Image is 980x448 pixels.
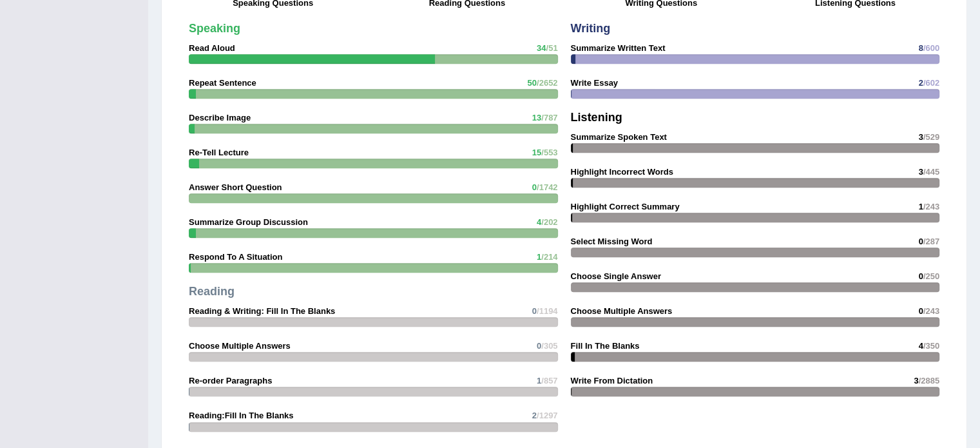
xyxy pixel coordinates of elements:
[189,285,235,298] strong: Reading
[532,182,537,192] span: 0
[541,376,557,385] span: /857
[532,411,537,420] span: 2
[189,411,294,420] strong: Reading:Fill In The Blanks
[571,237,653,246] strong: Select Missing Word
[918,167,923,177] span: 3
[914,376,918,385] span: 3
[571,167,673,177] strong: Highlight Incorrect Words
[918,237,923,246] span: 0
[918,341,923,351] span: 4
[189,341,291,351] strong: Choose Multiple Answers
[918,132,923,142] span: 3
[537,306,558,316] span: /1194
[189,148,249,157] strong: Re-Tell Lecture
[189,376,272,385] strong: Re-order Paragraphs
[537,182,558,192] span: /1742
[571,43,666,53] strong: Summarize Written Text
[189,43,235,53] strong: Read Aloud
[571,341,640,351] strong: Fill In The Blanks
[923,341,939,351] span: /350
[527,78,536,88] span: 50
[571,376,653,385] strong: Write From Dictation
[923,237,939,246] span: /287
[532,148,541,157] span: 15
[918,78,923,88] span: 2
[918,43,923,53] span: 8
[537,411,558,420] span: /1297
[189,113,251,122] strong: Describe Image
[923,43,939,53] span: /600
[923,167,939,177] span: /445
[923,78,939,88] span: /602
[189,22,240,35] strong: Speaking
[189,252,282,262] strong: Respond To A Situation
[923,271,939,281] span: /250
[189,306,335,316] strong: Reading & Writing: Fill In The Blanks
[571,78,618,88] strong: Write Essay
[571,111,622,124] strong: Listening
[571,132,667,142] strong: Summarize Spoken Text
[541,113,557,122] span: /787
[189,78,256,88] strong: Repeat Sentence
[541,148,557,157] span: /553
[571,271,661,281] strong: Choose Single Answer
[571,202,680,211] strong: Highlight Correct Summary
[546,43,557,53] span: /51
[189,182,282,192] strong: Answer Short Question
[537,217,541,227] span: 4
[541,341,557,351] span: /305
[923,306,939,316] span: /243
[923,132,939,142] span: /529
[923,202,939,211] span: /243
[571,22,611,35] strong: Writing
[537,78,558,88] span: /2652
[918,271,923,281] span: 0
[189,217,308,227] strong: Summarize Group Discussion
[537,376,541,385] span: 1
[918,376,939,385] span: /2885
[571,306,673,316] strong: Choose Multiple Answers
[541,217,557,227] span: /202
[541,252,557,262] span: /214
[918,202,923,211] span: 1
[918,306,923,316] span: 0
[537,43,546,53] span: 34
[537,252,541,262] span: 1
[532,306,537,316] span: 0
[532,113,541,122] span: 13
[537,341,541,351] span: 0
